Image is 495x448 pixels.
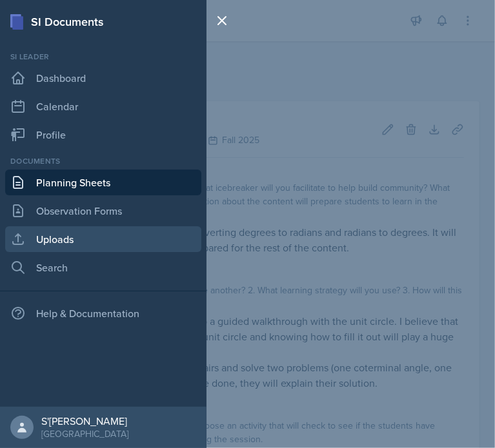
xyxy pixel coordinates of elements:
div: Documents [5,155,201,167]
div: Help & Documentation [5,300,201,326]
div: Si leader [5,51,201,63]
a: Observation Forms [5,198,201,224]
a: Profile [5,122,201,148]
div: [GEOGRAPHIC_DATA] [41,427,128,440]
a: Planning Sheets [5,170,201,195]
div: S'[PERSON_NAME] [41,414,128,427]
a: Calendar [5,93,201,119]
a: Uploads [5,226,201,252]
a: Search [5,255,201,280]
a: Dashboard [5,65,201,91]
